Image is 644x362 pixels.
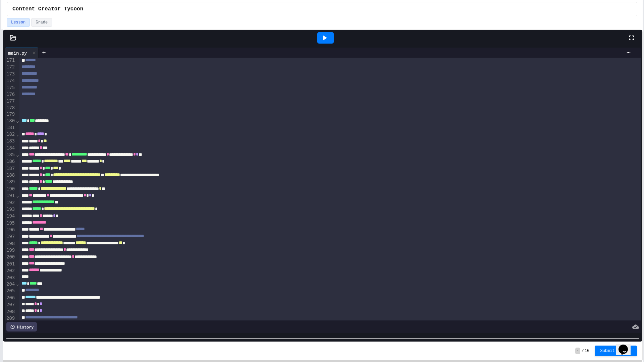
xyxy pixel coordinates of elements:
[16,118,19,123] span: Fold line
[5,49,30,56] div: main.py
[5,220,16,227] div: 195
[5,91,16,98] div: 176
[16,193,19,198] span: Fold line
[5,138,16,144] div: 183
[16,152,19,157] span: Fold line
[5,213,16,220] div: 194
[5,240,16,247] div: 198
[600,348,632,354] span: Submit Answer
[5,152,16,158] div: 185
[31,18,52,27] button: Grade
[5,71,16,77] div: 173
[595,346,637,356] button: Submit Answer
[5,206,16,213] div: 193
[5,199,16,206] div: 192
[5,281,16,288] div: 204
[5,267,16,274] div: 202
[5,84,16,91] div: 175
[7,18,30,27] button: Lesson
[5,64,16,70] div: 172
[5,308,16,315] div: 208
[5,186,16,192] div: 190
[5,118,16,124] div: 180
[5,98,16,105] div: 177
[5,179,16,185] div: 189
[616,335,637,355] iframe: chat widget
[5,57,16,64] div: 171
[5,301,16,308] div: 207
[5,275,16,281] div: 203
[5,192,16,199] div: 191
[5,145,16,152] div: 184
[5,48,39,58] div: main.py
[5,315,16,322] div: 209
[5,254,16,260] div: 200
[16,131,19,137] span: Fold line
[585,348,589,354] span: 10
[5,247,16,254] div: 199
[5,288,16,294] div: 205
[5,111,16,118] div: 179
[5,227,16,233] div: 196
[5,131,16,138] div: 182
[5,165,16,172] div: 187
[6,322,37,331] div: History
[5,261,16,267] div: 201
[5,124,16,131] div: 181
[5,172,16,179] div: 188
[12,5,83,13] span: Content Creator Tycoon
[5,295,16,301] div: 206
[16,281,19,287] span: Fold line
[5,158,16,165] div: 186
[582,348,584,354] span: /
[5,233,16,240] div: 197
[5,77,16,84] div: 174
[575,348,580,354] span: -
[5,105,16,111] div: 178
